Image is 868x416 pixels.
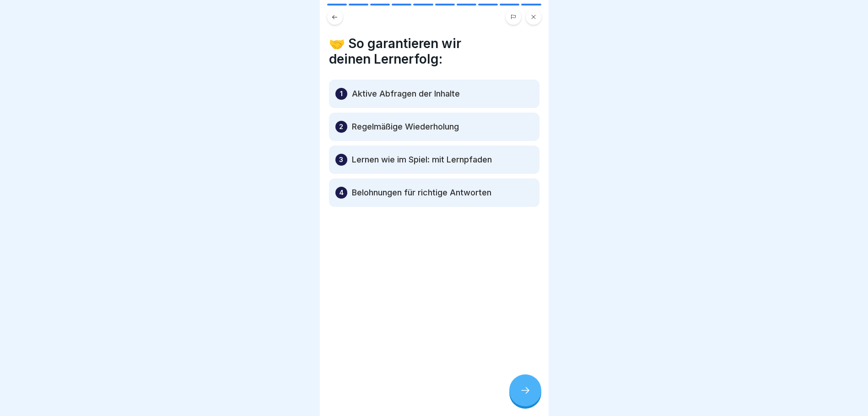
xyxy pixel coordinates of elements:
p: Belohnungen für richtige Antworten [352,187,491,198]
h4: 🤝 So garantieren wir deinen Lernerfolg: [329,36,539,67]
p: Regelmäßige Wiederholung [352,121,459,132]
p: 1 [340,88,343,99]
p: 3 [339,154,343,165]
p: 4 [339,187,344,198]
p: 2 [339,121,343,132]
p: Lernen wie im Spiel: mit Lernpfaden [352,154,492,165]
p: Aktive Abfragen der Inhalte [352,88,460,99]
